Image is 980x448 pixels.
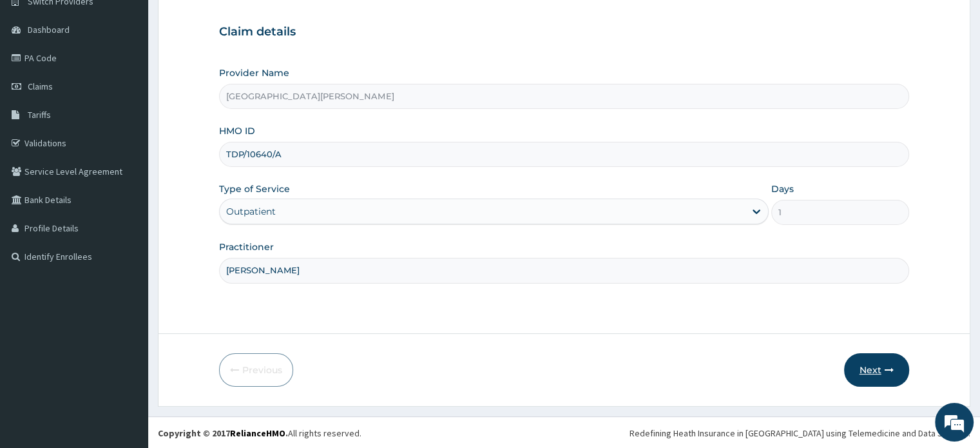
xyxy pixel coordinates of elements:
[219,124,255,137] label: HMO ID
[230,427,285,439] a: RelianceHMO
[211,6,242,37] div: Minimize live chat window
[219,258,908,283] input: Enter Name
[219,240,274,253] label: Practitioner
[219,142,908,167] input: Enter HMO ID
[67,72,216,89] div: Chat with us now
[28,109,51,121] span: Tariffs
[28,24,70,35] span: Dashboard
[158,427,288,439] strong: Copyright © 2017 .
[219,25,908,39] h3: Claim details
[771,182,794,195] label: Days
[226,205,276,218] div: Outpatient
[844,353,909,387] button: Next
[28,81,53,92] span: Claims
[24,64,52,97] img: d_794563401_company_1708531726252_794563401
[219,66,289,79] label: Provider Name
[75,139,178,269] span: We're online!
[219,353,293,387] button: Previous
[629,427,970,440] div: Redefining Heath Insurance in [GEOGRAPHIC_DATA] using Telemedicine and Data Science!
[6,306,245,351] textarea: Type your message and hit 'Enter'
[219,182,290,195] label: Type of Service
